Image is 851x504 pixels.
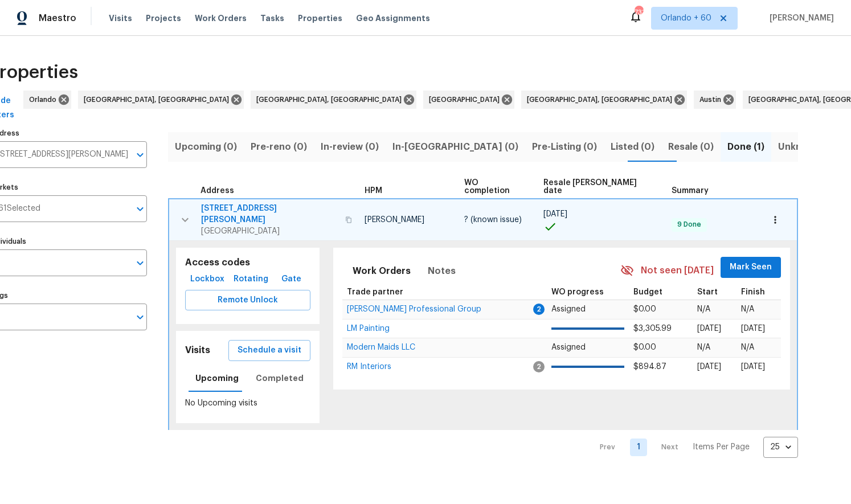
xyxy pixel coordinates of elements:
[727,139,764,155] span: Done (1)
[347,363,391,370] a: RM Interiors
[365,216,424,224] span: [PERSON_NAME]
[356,13,430,24] span: Geo Assignments
[765,13,834,24] span: [PERSON_NAME]
[132,309,148,325] button: Open
[551,288,604,296] span: WO progress
[633,325,672,333] span: $3,305.99
[630,439,647,456] a: Goto page 1
[697,305,710,313] span: N/A
[195,371,239,386] span: Upcoming
[635,7,643,18] div: 733
[347,344,415,351] a: Modern Maids LLC
[185,345,210,357] h5: Visits
[132,147,148,163] button: Open
[589,437,798,458] nav: Pagination Navigation
[39,13,76,24] span: Maestro
[185,257,310,269] h5: Access codes
[175,139,237,155] span: Upcoming (0)
[347,325,390,332] a: LM Painting
[694,91,736,109] div: Austin
[185,398,310,409] p: No Upcoming visits
[321,139,379,155] span: In-review (0)
[146,13,181,24] span: Projects
[365,187,382,195] span: HPM
[741,325,765,333] span: [DATE]
[132,255,148,271] button: Open
[190,272,224,286] span: Lockbox
[730,260,772,274] span: Mark Seen
[533,304,545,315] span: 2
[763,432,798,462] div: 25
[278,272,305,286] span: Gate
[273,269,310,290] button: Gate
[641,264,714,277] span: Not seen [DATE]
[260,14,284,22] span: Tasks
[532,139,597,155] span: Pre-Listing (0)
[533,361,545,372] span: 2
[201,226,338,237] span: [GEOGRAPHIC_DATA]
[661,13,711,24] span: Orlando + 60
[347,325,390,333] span: LM Painting
[699,94,726,105] span: Austin
[347,288,403,296] span: Trade partner
[551,304,625,315] p: Assigned
[693,441,750,453] p: Items Per Page
[697,343,710,351] span: N/A
[633,343,656,351] span: $0.00
[633,288,662,296] span: Budget
[429,94,504,105] span: [GEOGRAPHIC_DATA]
[201,187,234,195] span: Address
[186,269,229,290] button: Lockbox
[633,363,666,371] span: $894.87
[251,91,416,109] div: [GEOGRAPHIC_DATA], [GEOGRAPHIC_DATA]
[78,91,244,109] div: [GEOGRAPHIC_DATA], [GEOGRAPHIC_DATA]
[195,13,247,24] span: Work Orders
[201,203,338,226] span: [STREET_ADDRESS][PERSON_NAME]
[778,139,837,155] span: Unknown (0)
[347,305,481,313] span: [PERSON_NAME] Professional Group
[194,293,301,308] span: Remote Unlock
[353,263,411,279] span: Work Orders
[234,272,268,286] span: Rotating
[673,220,706,230] span: 9 Done
[611,139,654,155] span: Listed (0)
[238,343,301,358] span: Schedule a visit
[347,363,391,371] span: RM Interiors
[668,139,714,155] span: Resale (0)
[347,343,415,351] span: Modern Maids LLC
[741,363,765,371] span: [DATE]
[697,363,721,371] span: [DATE]
[298,13,342,24] span: Properties
[423,91,514,109] div: [GEOGRAPHIC_DATA]
[251,139,307,155] span: Pre-reno (0)
[551,342,625,354] p: Assigned
[29,94,61,105] span: Orlando
[741,288,765,296] span: Finish
[256,371,304,386] span: Completed
[672,187,709,195] span: Summary
[256,94,406,105] span: [GEOGRAPHIC_DATA], [GEOGRAPHIC_DATA]
[229,269,273,290] button: Rotating
[347,306,481,313] a: [PERSON_NAME] Professional Group
[84,94,234,105] span: [GEOGRAPHIC_DATA], [GEOGRAPHIC_DATA]
[633,305,656,313] span: $0.00
[132,201,148,217] button: Open
[741,305,754,313] span: N/A
[543,179,652,195] span: Resale [PERSON_NAME] date
[464,216,522,224] span: ? (known issue)
[697,325,721,333] span: [DATE]
[185,290,310,311] button: Remote Unlock
[23,91,71,109] div: Orlando
[741,343,754,351] span: N/A
[527,94,677,105] span: [GEOGRAPHIC_DATA], [GEOGRAPHIC_DATA]
[697,288,718,296] span: Start
[428,263,456,279] span: Notes
[464,179,524,195] span: WO completion
[109,13,132,24] span: Visits
[543,210,567,218] span: [DATE]
[392,139,518,155] span: In-[GEOGRAPHIC_DATA] (0)
[521,91,687,109] div: [GEOGRAPHIC_DATA], [GEOGRAPHIC_DATA]
[721,257,781,278] button: Mark Seen
[228,340,310,361] button: Schedule a visit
